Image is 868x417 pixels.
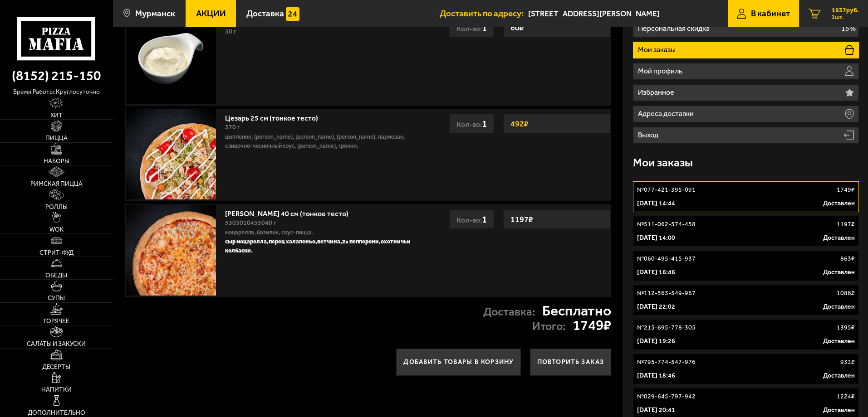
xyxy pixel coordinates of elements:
[633,157,693,169] h3: Мои заказы
[45,135,68,141] span: Пицца
[483,306,535,318] p: Доставка:
[832,7,859,14] span: 1937 руб.
[823,337,855,346] p: Доставлен
[637,406,675,415] p: [DATE] 20:41
[832,15,859,20] span: 3 шт.
[225,207,358,218] a: [PERSON_NAME] 40 см (тонкое тесто)
[837,220,855,229] p: 1197 ₽
[638,25,712,32] p: Персональная скидка
[225,111,327,122] a: Цезарь 25 см (тонкое тесто)
[508,19,526,36] strong: 60 ₽
[530,349,611,376] button: Повторить заказ
[449,209,494,229] div: Кол-во:
[45,204,68,210] span: Роллы
[246,9,284,18] span: Доставка
[482,118,487,129] span: 1
[840,358,855,367] p: 933 ₽
[637,220,696,229] p: № 511-062-574-458
[28,410,85,416] span: Дополнительно
[823,406,855,415] p: Доставлен
[637,185,696,194] p: № 077-421-395-091
[532,321,566,332] p: Итого:
[482,213,487,225] span: 1
[528,5,702,22] span: улица Зои Космодемьянской, 29
[317,238,342,245] strong: ветчина,
[42,364,70,370] span: Десерты
[633,216,859,247] a: №511-062-574-4581197₽[DATE] 14:00Доставлен
[638,46,678,53] p: Мои заказы
[840,254,855,263] p: 863 ₽
[225,28,236,35] span: 50 г
[633,181,859,212] a: №077-421-395-0911749₽[DATE] 14:44Доставлен
[508,115,531,132] strong: 492 ₽
[49,227,64,233] span: WOK
[41,387,72,393] span: Напитки
[269,238,317,245] strong: перец халапеньо,
[225,132,423,150] p: цыпленок, [PERSON_NAME], [PERSON_NAME], [PERSON_NAME], пармезан, сливочно-чесночный соус, [PERSON...
[637,337,675,346] p: [DATE] 19:26
[449,18,494,38] div: Кол-во:
[225,228,423,237] p: моцарелла, базилик, соус-пицца.
[528,5,702,22] input: Ваш адрес доставки
[637,323,696,332] p: № 215-695-778-305
[135,9,175,18] span: Мурманск
[637,289,696,298] p: № 112-563-549-967
[396,349,521,376] button: Добавить товары в корзину
[39,250,74,256] span: Стрит-фуд
[637,358,696,367] p: № 795-774-547-976
[482,22,487,34] span: 1
[50,112,63,119] span: Хит
[638,68,685,75] p: Мой профиль
[637,233,675,242] p: [DATE] 14:00
[225,219,276,227] span: 5303010455040 г
[823,371,855,380] p: Доставлен
[27,341,86,347] span: Салаты и закуски
[225,123,240,131] span: 370 г
[633,250,859,281] a: №060-495-415-937863₽[DATE] 16:46Доставлен
[637,302,675,311] p: [DATE] 22:02
[633,354,859,384] a: №795-774-547-976933₽[DATE] 18:46Доставлен
[823,268,855,277] p: Доставлен
[823,302,855,311] p: Доставлен
[637,371,675,380] p: [DATE] 18:46
[196,9,226,18] span: Акции
[633,285,859,315] a: №112-563-549-9671086₽[DATE] 22:02Доставлен
[449,114,494,133] div: Кол-во:
[638,89,677,96] p: Избранное
[508,211,535,228] strong: 1197 ₽
[633,319,859,350] a: №215-695-778-3051395₽[DATE] 19:26Доставлен
[837,392,855,401] p: 1224 ₽
[342,238,381,245] strong: 2X пепперони,
[823,199,855,208] p: Доставлен
[44,158,69,165] span: Наборы
[542,304,611,318] strong: Бесплатно
[45,272,67,279] span: Обеды
[637,199,675,208] p: [DATE] 14:44
[841,25,856,32] p: 15%
[637,392,696,401] p: № 029-645-797-942
[751,9,790,18] span: В кабинет
[837,185,855,194] p: 1749 ₽
[225,238,269,245] strong: сыр моцарелла,
[573,318,611,333] strong: 1749 ₽
[44,318,69,325] span: Горячее
[837,289,855,298] p: 1086 ₽
[638,131,661,139] p: Выход
[823,233,855,242] p: Доставлен
[637,254,696,263] p: № 060-495-415-937
[638,110,696,117] p: Адреса доставки
[637,268,675,277] p: [DATE] 16:46
[837,323,855,332] p: 1395 ₽
[286,7,299,21] img: 15daf4d41897b9f0e9f617042186c801.svg
[48,295,65,301] span: Супы
[440,9,528,18] span: Доставить по адресу:
[30,181,83,187] span: Римская пицца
